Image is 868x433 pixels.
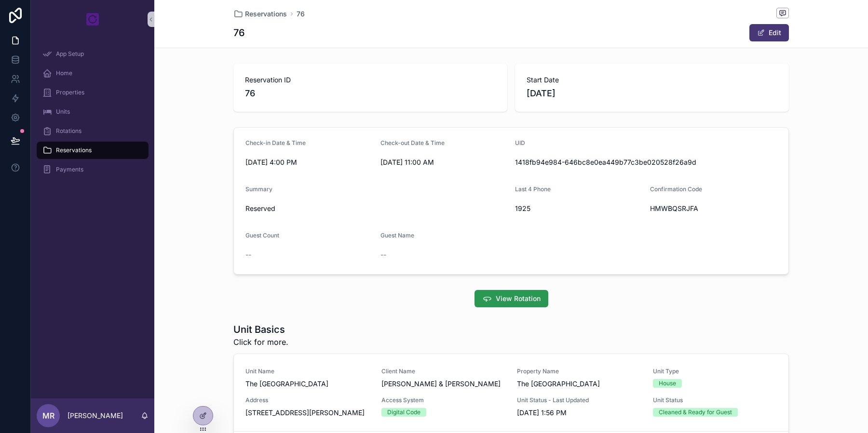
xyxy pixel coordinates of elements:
[381,396,506,404] span: Access System
[233,336,288,348] span: Click for more.
[380,232,414,239] span: Guest Name
[297,9,305,19] a: 76
[42,410,54,421] span: MR
[68,411,123,420] p: [PERSON_NAME]
[245,185,272,193] span: Summary
[650,185,702,193] span: Confirmation Code
[233,9,287,19] a: Reservations
[56,166,83,173] span: Payments
[245,75,496,85] span: Reservation ID
[653,396,777,404] span: Unit Status
[56,127,81,135] span: Rotations
[245,396,370,404] span: Address
[659,408,732,417] div: Cleaned & Ready for Guest
[56,146,92,154] span: Reservations
[653,367,777,375] span: Unit Type
[475,290,548,307] button: View Rotation
[496,294,541,303] span: View Rotation
[85,12,100,27] img: App logo
[517,408,641,418] span: [DATE] 1:56 PM
[245,408,370,418] span: [STREET_ADDRESS][PERSON_NAME]
[245,87,496,100] span: 76
[233,26,245,39] h1: 76
[37,65,149,82] a: Home
[515,204,642,213] span: 1925
[515,185,551,193] span: Last 4 Phone
[517,379,641,389] span: The [GEOGRAPHIC_DATA]
[380,157,508,167] span: [DATE] 11:00 AM
[37,45,149,63] a: App Setup
[37,122,149,140] a: Rotations
[31,39,154,191] div: scrollable content
[527,87,777,100] span: [DATE]
[245,250,251,260] span: --
[527,75,777,85] span: Start Date
[650,204,777,213] span: HMWBQSRJFA
[56,69,72,77] span: Home
[245,232,279,239] span: Guest Count
[56,89,84,96] span: Properties
[749,24,789,41] button: Edit
[245,9,287,19] span: Reservations
[37,161,149,178] a: Payments
[56,108,70,116] span: Units
[245,157,373,167] span: [DATE] 4:00 PM
[56,50,84,58] span: App Setup
[380,139,445,146] span: Check-out Date & Time
[381,379,506,389] span: [PERSON_NAME] & [PERSON_NAME]
[37,142,149,159] a: Reservations
[245,379,370,389] span: The [GEOGRAPHIC_DATA]
[245,204,507,213] span: Reserved
[380,250,386,260] span: --
[517,396,641,404] span: Unit Status - Last Updated
[245,367,370,375] span: Unit Name
[234,354,788,431] a: Unit NameThe [GEOGRAPHIC_DATA]Client Name[PERSON_NAME] & [PERSON_NAME]Property NameThe [GEOGRAPHI...
[245,139,306,146] span: Check-in Date & Time
[37,103,149,120] a: Units
[381,367,506,375] span: Client Name
[659,379,676,388] div: House
[387,408,420,417] div: Digital Code
[515,157,777,167] span: 1418fb94e984-646bc8e0ea449b77c3be020528f26a9d
[37,84,149,101] a: Properties
[233,323,288,336] h1: Unit Basics
[515,139,525,146] span: UID
[517,367,641,375] span: Property Name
